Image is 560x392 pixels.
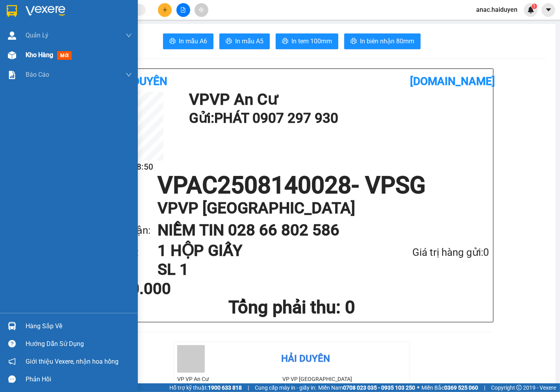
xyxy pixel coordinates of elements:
[176,3,190,17] button: file-add
[26,51,53,59] span: Kho hàng
[8,358,16,365] span: notification
[421,383,478,392] span: Miền Bắc
[545,6,552,13] span: caret-down
[26,357,119,366] span: Giới thiệu Vexere, nhận hoa hồng
[158,219,473,241] h1: NIỀM TIN 028 66 802 586
[343,385,415,391] strong: 0708 023 035 - 0935 103 250
[26,374,132,385] div: Phản hồi
[67,26,147,35] div: NIỀM TIN
[226,38,232,45] span: printer
[350,38,357,45] span: printer
[95,297,489,318] h1: Tổng phải thu: 0
[541,3,555,17] button: caret-down
[208,385,242,391] strong: 1900 633 818
[158,241,371,260] h1: 1 HỘP GIẤY
[6,52,19,60] span: Rồi :
[527,6,534,13] img: icon-new-feature
[67,7,147,26] div: VP [GEOGRAPHIC_DATA]
[179,36,207,46] span: In mẫu A6
[371,244,489,261] div: Giá trị hàng gửi: 0
[158,260,371,279] h1: SL 1
[7,5,17,17] img: logo-vxr
[219,33,270,49] button: printerIn mẫu A5
[291,36,332,46] span: In tem 100mm
[7,7,19,16] span: Gửi:
[26,320,132,332] div: Hàng sắp về
[126,72,132,78] span: down
[255,383,316,392] span: Cung cấp máy in - giấy in:
[189,107,485,129] h1: Gửi: PHÁT 0907 297 930
[8,71,16,79] img: solution-icon
[95,281,225,297] div: Rồi 20.000
[67,7,86,16] span: Nhận:
[318,383,415,392] span: Miền Nam
[7,26,62,37] div: 0907297930
[163,33,213,49] button: printerIn mẫu A6
[417,386,419,389] span: ⚪️
[158,3,172,17] button: plus
[6,51,63,60] div: 20.000
[533,4,536,9] span: 1
[189,92,485,107] h1: VP VP An Cư
[444,385,478,391] strong: 0369 525 060
[7,16,62,26] div: PHÁT
[26,30,48,40] span: Quản Lý
[169,383,242,392] span: Hỗ trợ kỹ thuật:
[276,33,338,49] button: printerIn tem 100mm
[180,7,186,13] span: file-add
[67,35,147,46] div: 02866802586
[95,174,489,197] h1: VPAC2508140028 - VPSG
[281,351,330,366] div: Hải Duyên
[360,36,414,46] span: In biên nhận 80mm
[158,197,473,219] h1: VP VP [GEOGRAPHIC_DATA]
[8,340,16,348] span: question-circle
[57,51,72,60] span: mới
[26,338,132,350] div: Hướng dẫn sử dụng
[8,375,16,383] span: message
[195,3,208,17] button: aim
[344,33,421,49] button: printerIn biên nhận 80mm
[169,38,176,45] span: printer
[198,7,204,13] span: aim
[8,31,16,40] img: warehouse-icon
[177,375,282,383] li: VP VP An Cư
[162,7,168,13] span: plus
[516,385,522,390] span: copyright
[470,5,524,15] span: anac.haiduyen
[235,36,263,46] span: In mẫu A5
[248,383,249,392] span: |
[111,75,167,88] b: Hải Duyên
[532,4,537,9] sup: 1
[26,70,49,80] span: Báo cáo
[282,375,388,383] li: VP VP [GEOGRAPHIC_DATA]
[8,322,16,330] img: warehouse-icon
[8,51,16,59] img: warehouse-icon
[282,38,288,45] span: printer
[7,7,62,16] div: VP An Cư
[126,32,132,39] span: down
[410,75,495,88] b: [DOMAIN_NAME]
[484,383,485,392] span: |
